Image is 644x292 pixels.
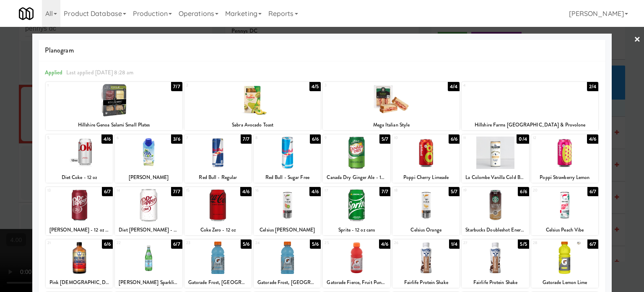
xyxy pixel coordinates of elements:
div: 2/4 [587,82,598,91]
div: Canada Dry Ginger Ale - 12 oz [324,172,389,183]
div: 3 [325,82,391,89]
div: 5/6 [241,239,252,249]
div: Poppi Strawberry Lemon [532,172,597,183]
div: Pink [DEMOGRAPHIC_DATA] Apple Kombucha, Health Ade [46,277,113,288]
div: 1/4 [449,239,460,249]
div: 7/7 [379,187,390,196]
div: 4/6 [101,134,113,144]
div: 7 [186,134,218,142]
div: 63/6[PERSON_NAME] [115,134,182,183]
div: Starbucks Doubleshot Energy Caffe Mocha [462,225,529,235]
div: 20 [533,187,565,194]
div: 42/4Hillshire Farms [GEOGRAPHIC_DATA] & Provolone [462,82,598,130]
div: Mega Italian Style [324,120,458,130]
div: 19 [463,187,495,194]
img: Micromart [19,6,34,21]
div: 5/7 [379,134,390,144]
div: Sabra Avocado Toast [184,120,321,130]
div: Gatorade Frost, [GEOGRAPHIC_DATA] [184,277,252,288]
div: Hillshire Farms [GEOGRAPHIC_DATA] & Provolone [462,120,598,130]
span: Planogram [45,44,599,57]
div: Red Bull - Regular [186,172,250,183]
div: 6/6 [449,134,460,144]
div: 245/6Gatorade Frost, [GEOGRAPHIC_DATA] [254,239,321,288]
div: Hillshire Farms [GEOGRAPHIC_DATA] & Provolone [463,120,597,130]
div: Starbucks Doubleshot Energy Caffe Mocha [463,225,527,235]
div: Hillshire Genoa Salami Small Plates [47,120,181,130]
div: 4/6 [309,187,321,196]
div: 95/7Canada Dry Ginger Ale - 12 oz [323,134,390,183]
div: 6/7 [587,187,598,196]
div: Canada Dry Ginger Ale - 12 oz [323,172,390,183]
div: 216/6Pink [DEMOGRAPHIC_DATA] Apple Kombucha, Health Ade [46,239,113,288]
div: Fairlife Protein Shake [462,277,529,288]
div: Fairlife Protein Shake [463,277,527,288]
div: 206/7Celsius Peach Vibe [531,187,598,235]
div: 7/7 [171,187,182,196]
div: La Colombe Vanilla Cold Brew Coffee [462,172,529,183]
div: 6/6 [310,134,321,144]
div: Diet Coke - 12 oz [46,172,113,183]
div: Red Bull - Regular [184,172,252,183]
div: 7/7 [171,82,182,91]
div: 3/6 [171,134,182,144]
div: 147/7Diet [PERSON_NAME] - 12 oz Cans [115,187,182,235]
div: 2 [186,82,253,89]
div: La Colombe Vanilla Cold Brew Coffee [463,172,527,183]
a: × [634,27,641,53]
div: 5/6 [310,239,321,249]
div: Poppi Cherry Limeade [394,172,458,183]
div: Gatorade Fierce, Fruit Punch - 20 oz [323,277,390,288]
div: Gatorade Fierce, Fruit Punch - 20 oz [324,277,389,288]
span: Applied [45,68,63,76]
div: [PERSON_NAME] [115,172,182,183]
div: 15 [186,187,218,194]
div: Fairlife Protein Shake [394,277,458,288]
div: Celsius Peach Vibe [532,225,597,235]
div: 6 [117,134,148,142]
div: 34/4Mega Italian Style [323,82,460,130]
div: 10 [394,134,426,142]
div: 6/7 [102,187,113,196]
div: 4/4 [448,82,460,91]
div: 4/5 [309,82,321,91]
div: Diet Coke - 12 oz [47,172,112,183]
div: 254/6Gatorade Fierce, Fruit Punch - 20 oz [323,239,390,288]
div: 23 [186,239,218,247]
div: 28 [533,239,565,247]
div: 177/7Sprite - 12 oz cans [323,187,390,235]
div: 235/6Gatorade Frost, [GEOGRAPHIC_DATA] [184,239,252,288]
div: Gatorade Lemon Lime [531,277,598,288]
div: 8 [255,134,287,142]
div: 6/7 [587,239,598,249]
div: Coke Zero - 12 oz [184,225,252,235]
div: Coke Zero - 12 oz [186,225,250,235]
div: 18 [394,187,426,194]
div: Sprite - 12 oz cans [324,225,389,235]
div: Poppi Cherry Limeade [392,172,460,183]
div: Fairlife Protein Shake [392,277,460,288]
div: 154/6Coke Zero - 12 oz [184,187,252,235]
div: [PERSON_NAME] - 12 oz cans [47,225,112,235]
div: 5/7 [449,187,460,196]
div: Gatorade Frost, [GEOGRAPHIC_DATA] [186,277,250,288]
div: 12 [533,134,565,142]
div: 86/6Red Bull - Sugar Free [254,134,321,183]
div: 106/6Poppi Cherry Limeade [392,134,460,183]
div: 136/7[PERSON_NAME] - 12 oz cans [46,187,113,235]
div: 286/7Gatorade Lemon Lime [531,239,598,288]
div: Celsius Orange [394,225,458,235]
div: 11 [463,134,495,142]
div: [PERSON_NAME] - 12 oz cans [46,225,113,235]
div: Gatorade Lemon Lime [532,277,597,288]
div: 26 [394,239,426,247]
div: 7/7 [241,134,252,144]
div: 110/4La Colombe Vanilla Cold Brew Coffee [462,134,529,183]
div: Diet [PERSON_NAME] - 12 oz Cans [116,225,181,235]
div: 24 [255,239,287,247]
div: Pink [DEMOGRAPHIC_DATA] Apple Kombucha, Health Ade [47,277,112,288]
div: 164/6Celsius [PERSON_NAME] [254,187,321,235]
div: 22 [117,239,148,247]
div: 6/6 [518,187,529,196]
div: 4/6 [587,134,598,144]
